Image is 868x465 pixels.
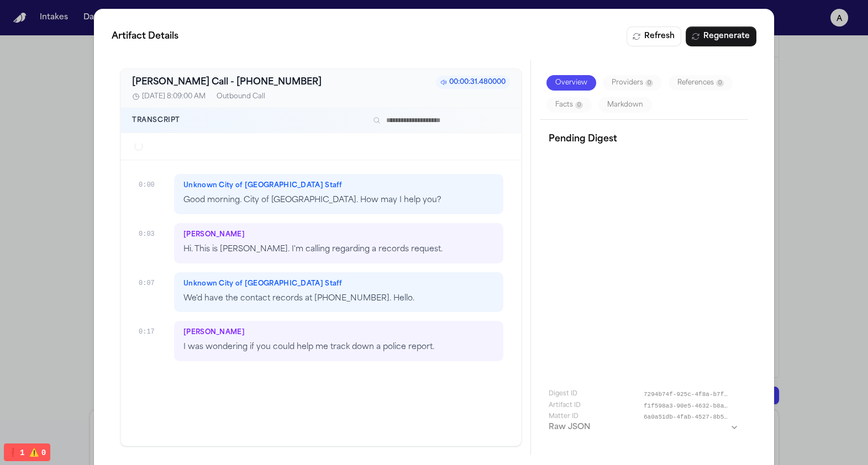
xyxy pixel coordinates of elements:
[549,413,578,422] span: Matter ID
[183,194,494,207] p: Good morning. City of [GEOGRAPHIC_DATA]. How may I help you?
[549,133,739,145] h3: Pending Digest
[575,102,583,109] span: 0
[644,413,728,422] span: 6a0a51db-4fab-4527-8b5d-7dcc98540d68
[183,328,245,337] span: [PERSON_NAME]
[546,75,596,91] button: Overview
[669,75,733,91] button: References0
[549,390,577,399] span: Digest ID
[644,401,728,411] span: f1f598a3-90e5-4632-b8a7-45b174fee141
[139,174,165,189] div: 0:00
[644,413,739,422] button: 6a0a51db-4fab-4527-8b5d-7dcc98540d68
[142,92,206,101] span: [DATE] 8:09:00 AM
[183,279,343,288] span: Unknown City of [GEOGRAPHIC_DATA] Staff
[603,75,662,91] button: Providers0
[183,341,494,354] p: I was wondering if you could help me track down a police report.
[549,422,739,433] button: Raw JSON
[139,321,503,361] div: 0:17[PERSON_NAME]I was wondering if you could help me track down a police report.
[132,76,322,89] h3: [PERSON_NAME] Call - [PHONE_NUMBER]
[139,321,165,336] div: 0:17
[139,174,503,214] div: 0:00Unknown City of [GEOGRAPHIC_DATA] StaffGood morning. City of [GEOGRAPHIC_DATA]. How may I hel...
[139,223,165,239] div: 0:03
[183,181,343,190] span: Unknown City of [GEOGRAPHIC_DATA] Staff
[598,97,652,113] button: Markdown
[627,27,681,46] button: Refresh Digest
[716,80,724,87] span: 0
[112,30,178,43] span: Artifact Details
[139,223,503,263] div: 0:03[PERSON_NAME]Hi. This is [PERSON_NAME]. I'm calling regarding a records request.
[546,97,592,113] button: Facts0
[549,401,581,411] span: Artifact ID
[645,80,653,87] span: 0
[132,116,180,125] h4: Transcript
[139,272,165,288] div: 0:07
[549,422,590,433] h3: Raw JSON
[217,92,265,101] div: Outbound Call
[183,244,494,256] p: Hi. This is [PERSON_NAME]. I'm calling regarding a records request.
[183,230,245,239] span: [PERSON_NAME]
[644,401,739,411] button: f1f598a3-90e5-4632-b8a7-45b174fee141
[644,390,728,399] span: 7294b74f-925c-4f8a-b7ff-7abc8191922c
[183,293,494,305] p: We'd have the contact records at [PHONE_NUMBER]. Hello.
[436,76,510,89] span: 00:00:31.480000
[139,272,503,313] div: 0:07Unknown City of [GEOGRAPHIC_DATA] StaffWe'd have the contact records at [PHONE_NUMBER]. Hello.
[686,27,756,46] button: Regenerate Digest
[644,390,739,399] button: 7294b74f-925c-4f8a-b7ff-7abc8191922c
